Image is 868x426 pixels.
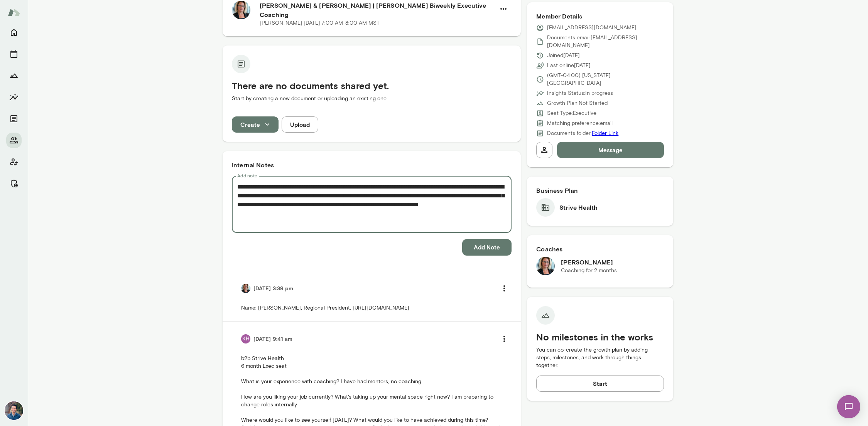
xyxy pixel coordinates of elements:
label: Add note [237,172,257,179]
h6: [PERSON_NAME] & [PERSON_NAME] | [PERSON_NAME] Biweekly Executive Coaching [260,1,495,19]
div: KH [241,334,250,343]
p: Insights Status: In progress [547,89,613,97]
p: Documents folder: [547,130,618,137]
p: Seat Type: Executive [547,109,596,117]
p: [EMAIL_ADDRESS][DOMAIN_NAME] [547,24,637,32]
button: Message [557,142,664,158]
button: Manage [6,176,22,191]
img: Jennifer Alvarez [241,284,250,293]
button: Documents [6,111,22,126]
p: Growth Plan: Not Started [547,99,608,107]
p: Last online [DATE] [547,62,591,69]
p: Name: [PERSON_NAME], Regional President. [URL][DOMAIN_NAME] [241,304,502,312]
button: Home [6,25,22,40]
p: Start by creating a new document or uploading an existing one. [232,95,512,103]
img: Mento [8,5,20,20]
img: Alex Yu [5,401,23,420]
p: Joined [DATE] [547,52,580,59]
h6: [DATE] 3:39 pm [253,285,293,292]
p: Documents email: [EMAIL_ADDRESS][DOMAIN_NAME] [547,34,664,49]
button: more [496,331,512,347]
button: Insights [6,89,22,105]
h6: Member Details [536,12,664,21]
button: more [496,280,512,296]
button: Growth Plan [6,68,22,83]
button: Client app [6,154,22,170]
a: Folder Link [592,130,618,136]
h6: Strive Health [559,203,598,212]
button: Sessions [6,46,22,62]
p: (GMT-04:00) [US_STATE][GEOGRAPHIC_DATA] [547,72,664,87]
button: Members [6,133,22,148]
h6: [PERSON_NAME] [561,258,617,267]
p: Coaching for 2 months [561,267,617,274]
button: Create [232,116,279,133]
img: Jennifer Alvarez [536,257,555,275]
h6: Coaches [536,244,664,254]
button: Start [536,375,664,392]
h6: Business Plan [536,186,664,195]
p: [PERSON_NAME] · [DATE] · 7:00 AM-8:00 AM MST [260,19,380,27]
h5: There are no documents shared yet. [232,79,512,92]
h6: Internal Notes [232,160,512,170]
p: You can co-create the growth plan by adding steps, milestones, and work through things together. [536,346,664,369]
p: Matching preference: email [547,120,613,127]
button: Add Note [462,239,512,255]
h6: [DATE] 9:41 am [253,335,292,343]
button: Upload [282,116,318,133]
h5: No milestones in the works [536,331,664,343]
